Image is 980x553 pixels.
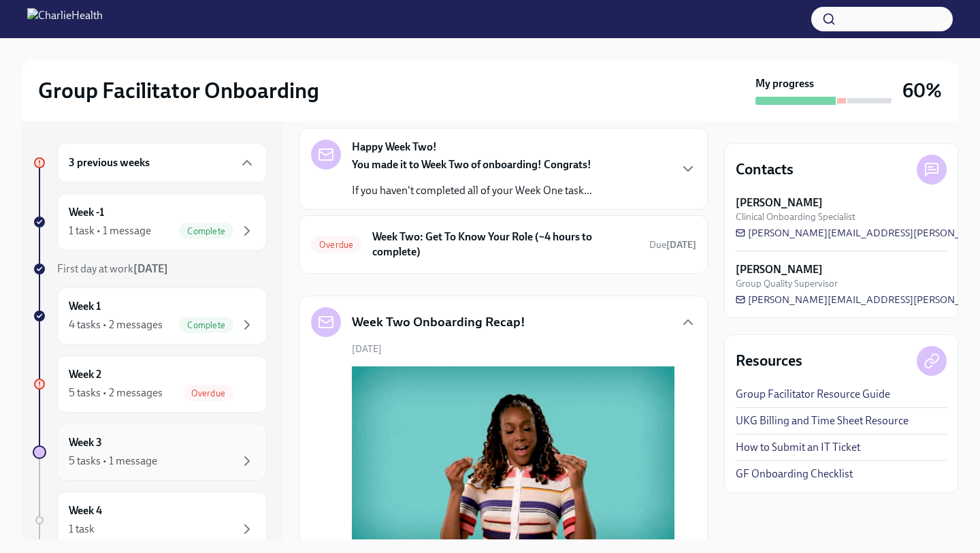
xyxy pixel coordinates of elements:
strong: My progress [755,76,814,91]
strong: You made it to Week Two of onboarding! Congrats! [352,158,591,171]
span: [DATE] [352,343,382,355]
a: Week 25 tasks • 2 messagesOverdue [33,355,267,413]
h6: Week 1 [69,299,101,314]
h6: Week 4 [69,503,102,518]
span: Due [649,239,696,251]
a: Week 41 task [33,492,267,549]
strong: [DATE] [666,239,696,251]
span: First day at work [57,262,168,275]
button: Zoom image [352,366,674,548]
span: Complete [179,320,233,330]
a: Week 14 tasks • 2 messagesComplete [33,287,267,345]
strong: [PERSON_NAME] [736,195,823,210]
a: Group Facilitator Resource Guide [736,387,890,402]
p: If you haven't completed all of your Week One task... [352,183,592,198]
strong: [DATE] [133,262,168,275]
h2: Group Facilitator Onboarding [38,77,319,104]
h4: Contacts [736,159,794,180]
img: CharlieHealth [27,8,103,30]
span: Overdue [183,388,233,398]
strong: Happy Week Two! [352,140,437,155]
div: 1 task [69,522,95,537]
span: Clinical Onboarding Specialist [736,210,855,223]
a: Week -11 task • 1 messageComplete [33,193,267,251]
a: GF Onboarding Checklist [736,467,853,481]
span: Group Quality Supervisor [736,277,838,290]
a: First day at work[DATE] [33,262,267,276]
div: 5 tasks • 1 message [69,454,157,469]
a: Week 35 tasks • 1 message [33,424,267,481]
h6: Week Two: Get To Know Your Role (~4 hours to complete) [372,230,638,259]
span: September 29th, 2025 09:00 [649,238,696,251]
a: How to Submit an IT Ticket [736,440,860,455]
span: Complete [179,226,233,236]
a: OverdueWeek Two: Get To Know Your Role (~4 hours to complete)Due[DATE] [311,227,696,262]
h4: Resources [736,351,802,371]
div: 4 tasks • 2 messages [69,317,163,332]
div: 3 previous weeks [57,143,267,183]
span: Overdue [311,240,361,250]
div: 5 tasks • 2 messages [69,385,163,400]
strong: [PERSON_NAME] [736,262,823,277]
h6: 3 previous weeks [69,155,150,170]
h6: Week 3 [69,435,102,450]
a: UKG Billing and Time Sheet Resource [736,413,909,428]
h6: Week 2 [69,367,101,382]
h6: Week -1 [69,205,104,220]
div: 1 task • 1 message [69,223,151,238]
h5: Week Two Onboarding Recap! [352,313,525,331]
h3: 60% [902,78,942,103]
